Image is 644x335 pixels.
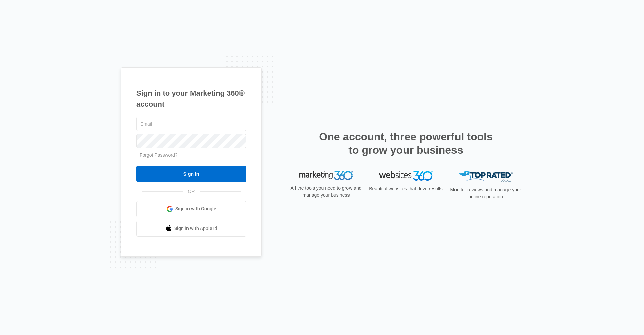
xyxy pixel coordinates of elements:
[368,185,443,192] p: Beautiful websites that drive results
[317,130,495,157] h2: One account, three powerful tools to grow your business
[136,201,246,217] a: Sign in with Google
[175,205,216,212] span: Sign in with Google
[448,186,523,200] p: Monitor reviews and manage your online reputation
[140,152,178,158] a: Forgot Password?
[288,185,364,199] p: All the tools you need to grow and manage your business
[136,166,246,182] input: Sign In
[136,221,246,237] a: Sign in with Apple Id
[183,188,200,195] span: OR
[459,171,513,182] img: Top Rated Local
[379,171,433,181] img: Websites 360
[136,88,246,110] h1: Sign in to your Marketing 360® account
[136,117,246,131] input: Email
[174,225,217,232] span: Sign in with Apple Id
[299,171,353,180] img: Marketing 360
